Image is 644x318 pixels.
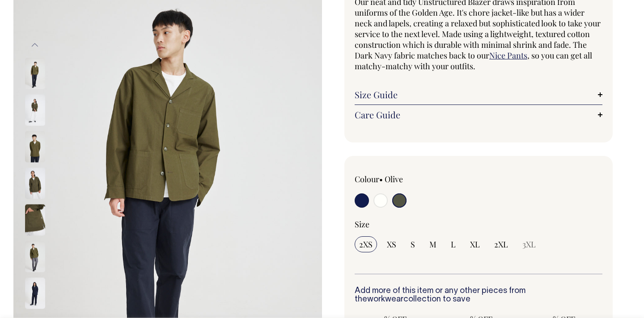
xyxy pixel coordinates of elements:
[25,167,45,199] img: olive
[411,239,415,250] span: S
[470,239,480,250] span: XL
[425,236,441,252] input: M
[379,174,383,184] span: •
[429,239,436,250] span: M
[518,236,540,252] input: 3XL
[25,94,45,126] img: olive
[451,239,456,250] span: L
[355,219,602,230] div: Size
[28,35,42,55] button: Previous
[406,236,419,252] input: S
[25,58,45,89] img: olive
[25,204,45,235] img: olive
[355,89,602,100] a: Size Guide
[489,50,527,61] a: Nice Pants
[25,277,45,309] img: dark-navy
[355,287,602,305] h6: Add more of this item or any other pieces from the collection to save
[355,50,592,71] span: , so you can get all matchy-matchy with your outfits.
[494,239,508,250] span: 2XL
[25,131,45,162] img: olive
[367,296,403,303] a: workwear
[382,236,401,252] input: XS
[25,241,45,272] img: olive
[466,236,484,252] input: XL
[446,236,460,252] input: L
[355,109,602,120] a: Care Guide
[355,174,454,184] div: Colour
[387,239,396,250] span: XS
[355,236,377,252] input: 2XS
[385,174,403,184] label: Olive
[522,239,536,250] span: 3XL
[490,236,513,252] input: 2XL
[359,239,373,250] span: 2XS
